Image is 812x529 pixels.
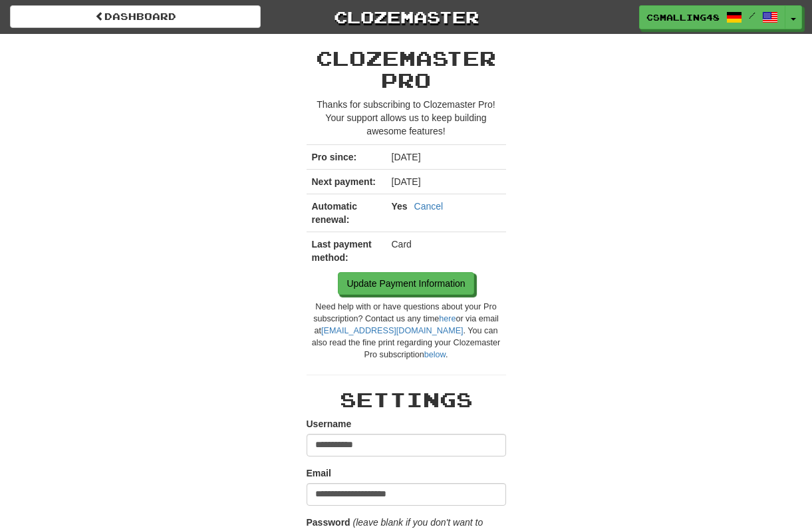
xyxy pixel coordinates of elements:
a: Update Payment Information [338,272,474,295]
label: Username [307,417,352,431]
a: below [424,350,446,359]
a: csmalling48 / [639,5,785,29]
strong: Yes [392,201,408,212]
td: Card [386,232,506,270]
span: / [749,11,755,20]
a: Dashboard [10,5,261,28]
div: Need help with or have questions about your Pro subscription? Contact us any time or via email at... [307,301,506,361]
strong: Automatic renewal: [312,201,357,225]
a: Clozemaster [281,5,531,29]
td: [DATE] [386,145,506,170]
label: Password [307,516,350,529]
strong: Next payment: [312,176,376,187]
p: Thanks for subscribing to Clozemaster Pro! Your support allows us to keep building awesome features! [307,98,506,138]
a: here [439,314,456,323]
td: [DATE] [386,170,506,194]
label: Email [307,466,331,480]
a: [EMAIL_ADDRESS][DOMAIN_NAME] [321,326,463,335]
h2: Clozemaster Pro [307,47,506,91]
strong: Last payment method: [312,239,372,263]
span: csmalling48 [646,11,720,23]
h2: Settings [307,389,506,411]
a: Cancel [414,200,444,213]
strong: Pro since: [312,152,357,162]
